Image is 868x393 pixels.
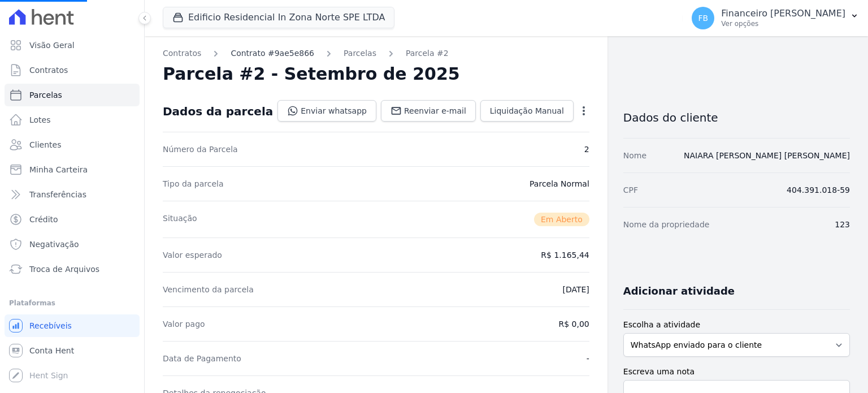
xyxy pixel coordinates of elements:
[29,320,72,331] span: Recebíveis
[623,319,850,331] label: Escolha a atividade
[587,353,589,364] dd: -
[480,100,574,122] a: Liquidação Manual
[5,133,140,156] a: Clientes
[835,219,850,230] dd: 123
[277,100,376,122] a: Enviar whatsapp
[683,2,868,34] button: FB Financeiro [PERSON_NAME] Ver opções
[163,213,197,226] dt: Situação
[5,339,140,362] a: Conta Hent
[623,284,735,298] h3: Adicionar atividade
[5,233,140,256] a: Negativação
[163,249,222,261] dt: Valor esperado
[5,183,140,206] a: Transferências
[534,213,589,226] span: Em Aberto
[490,105,564,116] span: Liquidação Manual
[29,64,68,76] span: Contratos
[698,14,708,22] span: FB
[404,105,466,116] span: Reenviar e-mail
[562,284,589,295] dd: [DATE]
[559,318,589,330] dd: R$ 0,00
[623,219,710,230] dt: Nome da propriedade
[623,184,638,196] dt: CPF
[5,208,140,231] a: Crédito
[29,114,51,126] span: Lotes
[721,19,845,28] p: Ver opções
[163,144,238,155] dt: Número da Parcela
[163,47,589,59] nav: Breadcrumb
[29,239,79,250] span: Negativação
[684,151,850,160] a: NAIARA [PERSON_NAME] [PERSON_NAME]
[530,178,589,189] dd: Parcela Normal
[5,84,140,106] a: Parcelas
[623,111,850,124] h3: Dados do cliente
[29,164,88,175] span: Minha Carteira
[623,150,646,161] dt: Nome
[9,296,135,310] div: Plataformas
[344,47,376,59] a: Parcelas
[29,214,58,225] span: Crédito
[29,40,75,51] span: Visão Geral
[163,7,394,28] button: Edificio Residencial In Zona Norte SPE LTDA
[584,144,589,155] dd: 2
[163,178,224,189] dt: Tipo da parcela
[5,158,140,181] a: Minha Carteira
[5,34,140,57] a: Visão Geral
[163,64,460,84] h2: Parcela #2 - Setembro de 2025
[163,284,254,295] dt: Vencimento da parcela
[29,189,86,200] span: Transferências
[721,8,845,19] p: Financeiro [PERSON_NAME]
[381,100,476,122] a: Reenviar e-mail
[5,258,140,280] a: Troca de Arquivos
[163,47,201,59] a: Contratos
[406,47,449,59] a: Parcela #2
[29,264,99,275] span: Troca de Arquivos
[163,353,241,364] dt: Data de Pagamento
[163,318,205,330] dt: Valor pago
[29,345,74,356] span: Conta Hent
[5,59,140,81] a: Contratos
[29,139,61,150] span: Clientes
[541,249,589,261] dd: R$ 1.165,44
[623,366,850,378] label: Escreva uma nota
[29,89,62,101] span: Parcelas
[787,184,850,196] dd: 404.391.018-59
[163,105,273,118] div: Dados da parcela
[5,109,140,131] a: Lotes
[231,47,314,59] a: Contrato #9ae5e866
[5,314,140,337] a: Recebíveis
